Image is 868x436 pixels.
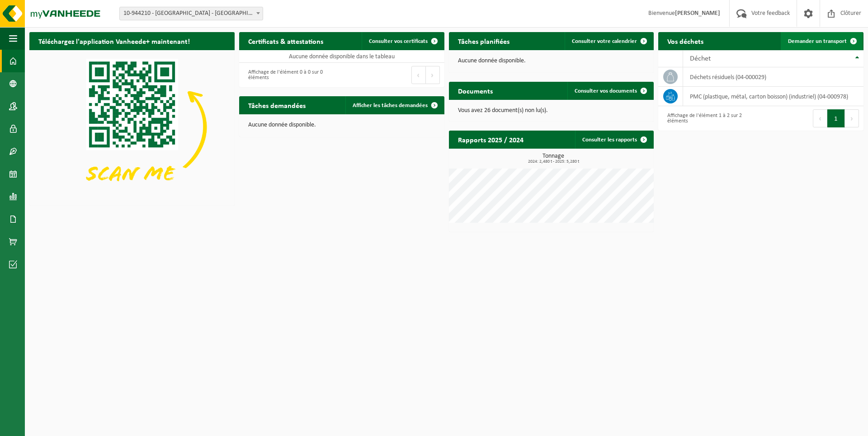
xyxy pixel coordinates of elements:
span: Consulter votre calendrier [572,38,637,44]
h3: Tonnage [453,153,654,164]
h2: Tâches demandées [239,96,315,114]
button: Previous [813,109,827,127]
a: Consulter les rapports [575,131,653,149]
button: Previous [411,66,426,84]
span: 10-944210 - SANKT NIKOLAUS HOSPITAL - EUPEN [119,7,263,20]
h2: Téléchargez l'application Vanheede+ maintenant! [29,32,199,50]
a: Afficher les tâches demandées [345,96,443,114]
p: Aucune donnée disponible. [458,58,645,64]
span: Consulter vos documents [575,88,637,94]
h2: Tâches planifiées [449,32,519,50]
td: PMC (plastique, métal, carton boisson) (industriel) (04-000978) [683,87,863,106]
span: Consulter vos certificats [369,38,428,44]
td: Aucune donnée disponible dans le tableau [239,50,444,63]
button: Next [426,66,440,84]
a: Consulter votre calendrier [565,32,653,50]
strong: [PERSON_NAME] [675,10,720,17]
button: Next [845,109,859,127]
td: déchets résiduels (04-000029) [683,67,863,87]
span: 2024: 2,480 t - 2025: 5,280 t [453,159,654,164]
a: Consulter vos documents [567,82,653,100]
a: Consulter vos certificats [362,32,443,50]
p: Aucune donnée disponible. [248,122,435,128]
h2: Vos déchets [658,32,712,50]
div: Affichage de l'élément 1 à 2 sur 2 éléments [663,108,756,128]
h2: Certificats & attestations [239,32,332,50]
img: Download de VHEPlus App [29,50,235,204]
div: Affichage de l'élément 0 à 0 sur 0 éléments [244,65,337,85]
button: 1 [827,109,845,127]
span: 10-944210 - SANKT NIKOLAUS HOSPITAL - EUPEN [120,7,263,20]
span: Demander un transport [788,38,847,44]
span: Déchet [690,55,711,62]
p: Vous avez 26 document(s) non lu(s). [458,108,645,114]
h2: Documents [449,82,502,99]
a: Demander un transport [781,32,863,50]
span: Afficher les tâches demandées [353,103,428,108]
h2: Rapports 2025 / 2024 [449,131,533,148]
